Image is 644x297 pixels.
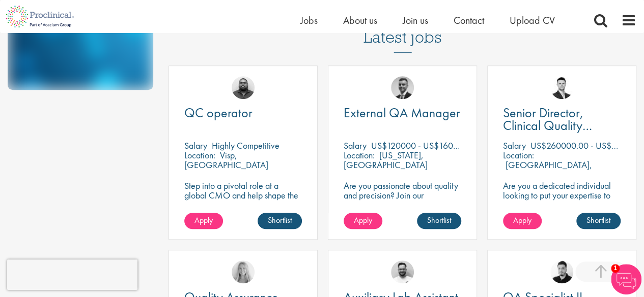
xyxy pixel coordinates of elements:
[184,213,223,229] a: Apply
[503,104,592,147] span: Senior Director, Clinical Quality Assurance
[184,140,207,151] span: Salary
[184,181,302,219] p: Step into a pivotal role at a global CMO and help shape the future of healthcare manufacturing.
[503,213,542,229] a: Apply
[354,215,372,225] span: Apply
[300,14,318,27] a: Jobs
[344,149,428,171] p: [US_STATE], [GEOGRAPHIC_DATA]
[550,76,573,99] img: Joshua Godden
[417,213,461,229] a: Shortlist
[344,213,382,229] a: Apply
[212,140,279,151] p: Highly Competitive
[194,215,213,225] span: Apply
[344,181,461,239] p: Are you passionate about quality and precision? Join our pharmaceutical client and help ensure to...
[184,149,215,161] span: Location:
[550,260,573,283] img: Anderson Maldonado
[258,213,302,229] a: Shortlist
[344,140,367,151] span: Salary
[184,107,302,119] a: QC operator
[611,264,641,294] img: Chatbot
[403,14,428,27] a: Join us
[503,107,621,132] a: Senior Director, Clinical Quality Assurance
[344,149,375,161] span: Location:
[184,149,268,171] p: Visp, [GEOGRAPHIC_DATA]
[576,213,621,229] a: Shortlist
[513,215,531,225] span: Apply
[454,14,484,27] a: Contact
[344,104,460,121] span: External QA Manager
[344,107,461,119] a: External QA Manager
[343,14,377,27] a: About us
[391,260,414,283] img: Emile De Beer
[510,14,555,27] a: Upload CV
[503,149,534,161] span: Location:
[391,76,414,99] img: Alex Bill
[503,159,592,180] p: [GEOGRAPHIC_DATA], [GEOGRAPHIC_DATA]
[232,260,255,283] img: Shannon Briggs
[7,259,137,290] iframe: reCAPTCHA
[611,264,620,273] span: 1
[503,140,526,151] span: Salary
[503,181,621,239] p: Are you a dedicated individual looking to put your expertise to work fully flexibly in a remote p...
[232,76,255,99] img: Ashley Bennett
[371,140,507,151] p: US$120000 - US$160000 per annum
[184,104,253,121] span: QC operator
